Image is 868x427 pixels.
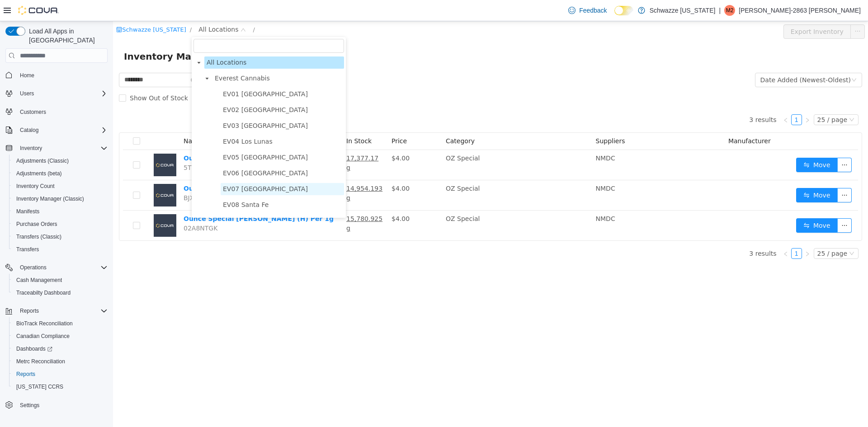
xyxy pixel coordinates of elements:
[614,6,633,15] input: Dark Mode
[110,196,229,203] span: [GEOGRAPHIC_DATA][PERSON_NAME]
[13,244,108,255] span: Transfers
[483,194,502,201] span: NMDC
[278,116,294,123] span: Price
[110,69,195,76] span: EV01 [GEOGRAPHIC_DATA]
[71,133,220,141] a: Ounce Special [PERSON_NAME] (S) Per 1g
[2,399,111,412] button: Settings
[736,230,741,236] i: icon: down
[692,230,697,235] i: icon: right
[278,133,297,141] span: $4.00
[110,148,195,155] span: EV06 [GEOGRAPHIC_DATA]
[110,101,195,108] span: EV03 [GEOGRAPHIC_DATA]
[670,3,738,18] button: Export Inventory
[704,227,734,237] div: 25 / page
[739,5,861,16] p: [PERSON_NAME]-2863 [PERSON_NAME]
[16,183,55,190] span: Inventory Count
[329,129,479,159] td: OZ Special
[483,133,502,141] span: NMDC
[108,146,231,158] span: EV06 Las Cruces East
[13,219,61,230] a: Purchase Orders
[13,343,108,354] span: Dashboards
[2,68,111,81] button: Home
[9,205,111,218] button: Manifests
[233,133,265,150] u: 17,377.17 g
[16,262,50,273] button: Operations
[110,132,195,140] span: EV05 [GEOGRAPHIC_DATA]
[91,35,231,47] span: All Locations
[13,275,66,286] a: Cash Management
[692,96,697,102] i: icon: right
[13,343,56,354] a: Dashboards
[329,189,479,219] td: OZ Special
[110,164,195,171] span: EV07 [GEOGRAPHIC_DATA]
[233,194,269,211] u: 15,780.925 g
[13,181,108,192] span: Inventory Count
[13,331,108,342] span: Canadian Compliance
[683,197,725,211] button: icon: swapMove
[16,143,108,154] span: Inventory
[20,127,38,134] span: Catalog
[233,116,259,123] span: In Stock
[13,206,108,217] span: Manifests
[9,180,111,192] button: Inventory Count
[16,320,73,327] span: BioTrack Reconciliation
[13,193,88,204] a: Inventory Manager (Classic)
[16,125,42,136] button: Catalog
[16,233,61,240] span: Transfers (Classic)
[13,155,72,166] a: Adjustments (Classic)
[736,96,741,102] i: icon: down
[16,400,43,411] a: Settings
[41,193,63,216] img: Ounce Special Shelf Deli (H) Per 1g placeholder
[9,167,111,180] button: Adjustments (beta)
[724,5,735,16] div: Matthew-2863 Turner
[13,206,43,217] a: Manifests
[679,94,689,103] a: 1
[13,168,108,179] span: Adjustments (beta)
[9,192,111,205] button: Inventory Manager (Classic)
[13,331,73,342] a: Canadian Compliance
[16,246,39,253] span: Transfers
[13,219,108,230] span: Purchase Orders
[2,261,111,274] button: Operations
[13,231,65,242] a: Transfers (Classic)
[20,108,46,116] span: Customers
[16,305,42,316] button: Reports
[636,227,663,238] li: 3 results
[16,358,65,365] span: Metrc Reconciliation
[16,208,39,215] span: Manifests
[679,227,689,237] a: 1
[20,72,34,79] span: Home
[670,230,675,235] i: icon: left
[16,170,62,177] span: Adjustments (beta)
[13,381,67,392] a: [US_STATE] CCRS
[20,402,39,409] span: Settings
[647,52,738,66] div: Date Added (Newest-Oldest)
[16,69,108,80] span: Home
[11,28,113,42] span: Inventory Manager
[16,106,108,117] span: Customers
[614,15,615,16] span: Dark Mode
[94,38,133,45] span: All Locations
[41,163,63,185] img: Ounce Special Shelf Deli (I) Per 1g placeholder
[78,56,83,61] i: icon: close-circle
[13,168,66,179] a: Adjustments (beta)
[71,164,218,171] a: Ounce Special [PERSON_NAME] (I) Per 1g
[16,289,71,296] span: Traceabilty Dashboard
[9,230,111,243] button: Transfers (Classic)
[2,105,111,118] button: Customers
[13,287,74,298] a: Traceabilty Dashboard
[636,93,663,104] li: 3 results
[140,5,142,12] span: /
[483,116,512,123] span: Suppliers
[127,6,133,12] i: icon: down
[615,116,658,123] span: Manufacturer
[737,3,752,18] button: icon: ellipsis
[13,318,108,329] span: BioTrack Reconciliation
[670,96,675,102] i: icon: left
[13,181,58,192] a: Inventory Count
[9,317,111,330] button: BioTrack Reconciliation
[16,157,69,164] span: Adjustments (Classic)
[13,73,79,80] span: Show Out of Stock
[13,369,108,380] span: Reports
[13,356,108,367] span: Metrc Reconciliation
